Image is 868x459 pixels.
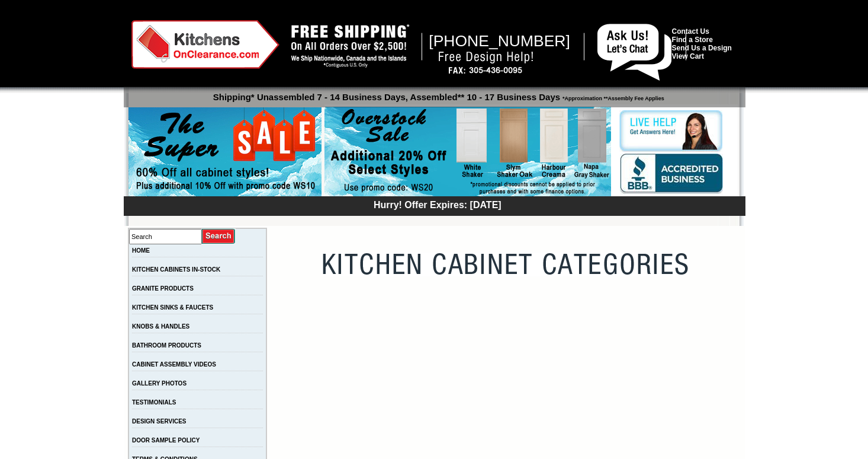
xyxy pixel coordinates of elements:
a: Contact Us [672,27,709,36]
a: DOOR SAMPLE POLICY [132,437,200,444]
a: HOME [132,247,150,254]
span: *Approximation **Assembly Fee Applies [560,93,664,101]
a: CABINET ASSEMBLY VIDEOS [132,361,216,368]
a: Send Us a Design [672,44,732,52]
div: Hurry! Offer Expires: [DATE] [130,198,745,211]
a: Find a Store [672,36,713,44]
a: GALLERY PHOTOS [132,380,187,387]
input: Submit [202,228,236,244]
a: View Cart [672,52,704,60]
span: [PHONE_NUMBER] [429,32,570,50]
img: Kitchens on Clearance Logo [131,20,279,69]
a: DESIGN SERVICES [132,418,187,425]
a: KITCHEN SINKS & FAUCETS [132,304,213,311]
a: TESTIMONIALS [132,399,176,406]
p: Shipping* Unassembled 7 - 14 Business Days, Assembled** 10 - 17 Business Days [130,87,745,102]
a: GRANITE PRODUCTS [132,285,194,292]
a: KNOBS & HANDLES [132,323,189,330]
a: KITCHEN CABINETS IN-STOCK [132,266,220,273]
a: BATHROOM PRODUCTS [132,342,201,349]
